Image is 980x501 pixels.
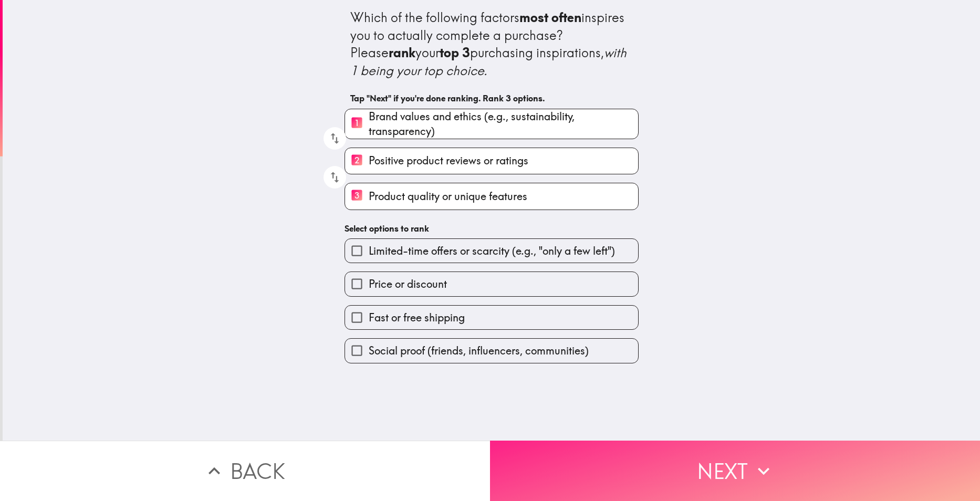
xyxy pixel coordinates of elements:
[369,277,447,291] span: Price or discount
[490,441,980,501] button: Next
[440,45,470,60] b: top 3
[369,189,527,204] span: Product quality or unique features
[369,343,589,358] span: Social proof (friends, influencers, communities)
[345,239,638,263] button: Limited-time offers or scarcity (e.g., "only a few left")
[369,109,638,139] span: Brand values and ethics (e.g., sustainability, transparency)
[350,92,633,104] h6: Tap "Next" if you're done ranking. Rank 3 options.
[345,306,638,329] button: Fast or free shipping
[369,244,615,258] span: Limited-time offers or scarcity (e.g., "only a few left")
[519,9,581,25] b: most often
[389,45,415,60] b: rank
[369,310,465,325] span: Fast or free shipping
[345,272,638,296] button: Price or discount
[350,45,630,78] i: with 1 being your top choice.
[345,339,638,362] button: Social proof (friends, influencers, communities)
[350,9,633,79] div: Which of the following factors inspires you to actually complete a purchase? Please your purchasi...
[345,223,639,234] h6: Select options to rank
[345,109,638,139] button: 1Brand values and ethics (e.g., sustainability, transparency)
[345,148,638,174] button: 2Positive product reviews or ratings
[345,183,638,209] button: 3Product quality or unique features
[369,153,528,168] span: Positive product reviews or ratings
